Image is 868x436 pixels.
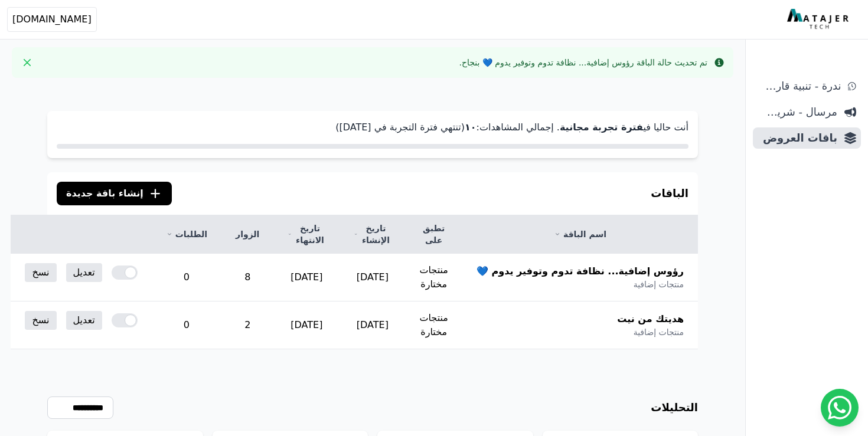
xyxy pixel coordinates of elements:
span: منتجات إضافية [634,326,684,338]
div: تم تحديث حالة الباقة رؤوس إضافية... نظافة تدوم وتوفير يدوم 💙 بنجاح. [459,57,707,68]
a: تاريخ الانتهاء [288,222,325,246]
h3: الباقات [651,185,688,202]
a: الطلبات [166,228,207,240]
p: أنت حاليا في . إجمالي المشاهدات: (تنتهي فترة التجربة في [DATE]) [57,120,688,135]
td: منتجات مختارة [405,254,462,301]
td: 2 [221,301,273,349]
span: باقات العروض [758,130,837,146]
td: [DATE] [340,301,405,349]
th: تطبق على [405,215,462,254]
a: تعديل [66,311,102,330]
strong: ١۰ [465,122,477,133]
button: إنشاء باقة جديدة [57,182,172,205]
span: رؤوس إضافية... نظافة تدوم وتوفير يدوم 💙 [477,264,684,278]
a: تاريخ الإنشاء [354,222,391,246]
td: 0 [152,301,221,349]
a: نسخ [25,263,56,282]
span: مرسال - شريط دعاية [758,104,837,120]
span: منتجات إضافية [634,278,684,290]
span: [DOMAIN_NAME] [12,12,92,27]
span: إنشاء باقة جديدة [66,186,143,201]
img: MatajerTech Logo [787,9,851,30]
button: [DOMAIN_NAME] [7,7,97,32]
a: تعديل [66,263,102,282]
h3: التحليلات [651,399,698,416]
span: ندرة - تنبية قارب علي النفاذ [758,78,841,94]
button: Close [18,53,37,72]
span: هديتك من نيت [617,312,684,326]
td: [DATE] [340,254,405,301]
td: [DATE] [273,301,340,349]
a: اسم الباقة [477,228,684,240]
td: 8 [221,254,273,301]
strong: فترة تجربة مجانية [560,122,643,133]
td: منتجات مختارة [405,301,462,349]
th: الزوار [221,215,273,254]
td: 0 [152,254,221,301]
a: نسخ [25,311,56,330]
td: [DATE] [273,254,340,301]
